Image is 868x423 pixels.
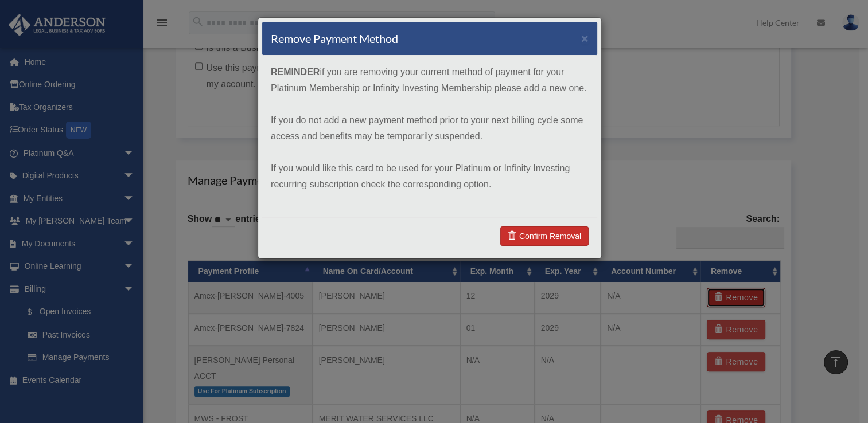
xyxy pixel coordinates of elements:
div: if you are removing your current method of payment for your Platinum Membership or Infinity Inves... [262,56,597,217]
a: Confirm Removal [500,226,589,246]
p: If you would like this card to be used for your Platinum or Infinity Investing recurring subscrip... [271,160,589,193]
h4: Remove Payment Method [271,30,398,46]
button: × [581,32,589,44]
p: If you do not add a new payment method prior to your next billing cycle some access and benefits ... [271,112,589,144]
strong: REMINDER [271,67,320,77]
